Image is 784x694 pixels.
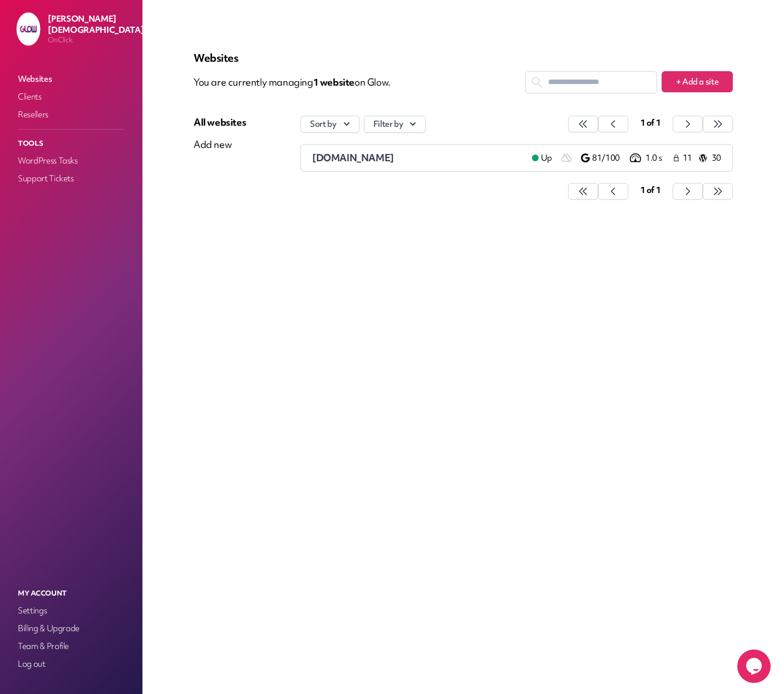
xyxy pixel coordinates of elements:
[48,36,156,44] p: OnClick
[364,116,426,133] button: Filter by
[300,116,359,133] button: Sort by
[16,107,127,122] a: Resellers
[16,621,127,636] a: Billing & Upgrade
[16,603,127,618] a: Settings
[194,51,733,65] p: Websites
[194,71,525,93] p: You are currently managing on Glow.
[581,151,672,165] a: 81/100 1.0 s
[16,136,127,151] p: Tools
[312,151,523,165] a: [DOMAIN_NAME]
[16,638,127,654] a: Team & Profile
[16,71,127,87] a: Websites
[737,650,773,683] iframe: chat widget
[16,89,127,105] a: Clients
[541,152,552,164] span: Up
[640,185,661,196] span: 1 of 1
[194,138,246,151] div: Add new
[699,151,721,165] a: 30
[683,152,692,164] span: 11
[48,13,156,36] p: [PERSON_NAME][DEMOGRAPHIC_DATA]
[712,152,721,164] p: 30
[645,152,672,164] p: 1.0 s
[16,153,127,168] a: WordPress Tasks
[313,76,354,88] span: 1 website
[523,151,561,165] a: Up
[672,151,694,165] a: 11
[662,71,733,92] button: + Add a site
[16,586,127,601] p: My Account
[16,171,127,186] a: Support Tickets
[194,116,246,129] div: All websites
[640,117,661,128] span: 1 of 1
[16,656,127,672] a: Log out
[592,152,628,164] p: 81/100
[312,151,394,164] span: [DOMAIN_NAME]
